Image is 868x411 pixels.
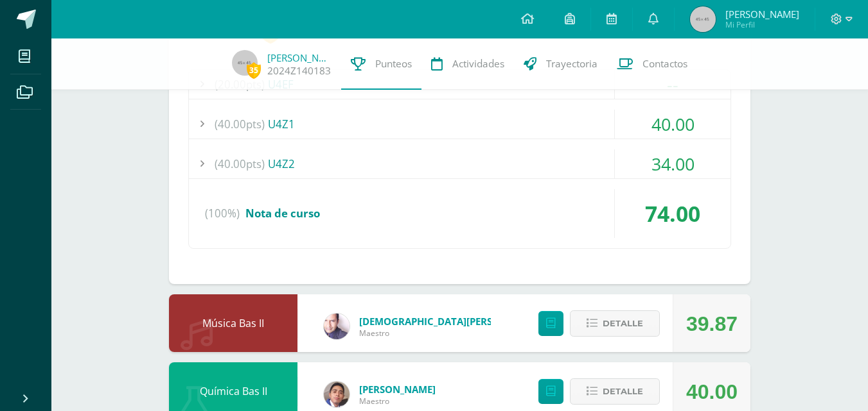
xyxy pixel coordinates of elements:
a: [DEMOGRAPHIC_DATA][PERSON_NAME] [359,315,513,328]
div: 39.87 [686,295,738,353]
a: Contactos [607,38,697,90]
div: U4Z2 [189,149,731,178]
img: 45x45 [690,6,716,32]
div: U4Z1 [189,110,731,138]
span: [PERSON_NAME] [725,8,799,21]
img: 2a2a9cd9dbe58da07c13c0bf73641d63.png [324,382,350,407]
img: d26c67d065d5f627ebb3ac7301e146aa.png [324,314,350,339]
img: 45x45 [232,50,258,76]
span: 35 [247,62,261,78]
button: Detalle [570,378,660,405]
a: [PERSON_NAME] [359,383,436,396]
span: Nota de curso [245,206,320,221]
span: Maestro [359,328,513,339]
a: Punteos [341,38,421,90]
div: 34.00 [615,149,731,178]
div: 74.00 [615,189,731,238]
div: 40.00 [615,110,731,138]
span: Detalle [603,312,643,335]
a: Trayectoria [514,38,607,90]
div: Música Bas II [169,294,297,352]
span: (100%) [205,189,240,238]
a: [PERSON_NAME] [267,51,332,64]
a: 2024Z140183 [267,64,331,78]
span: Punteos [375,57,412,71]
span: Trayectoria [546,57,598,71]
span: Detalle [603,380,643,403]
span: (40.00pts) [215,149,265,178]
span: Actividades [452,57,504,71]
span: Mi Perfil [725,19,799,30]
button: Detalle [570,310,660,337]
span: Contactos [642,57,687,71]
span: Maestro [359,396,436,407]
a: Actividades [421,38,514,90]
span: (40.00pts) [215,110,265,138]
